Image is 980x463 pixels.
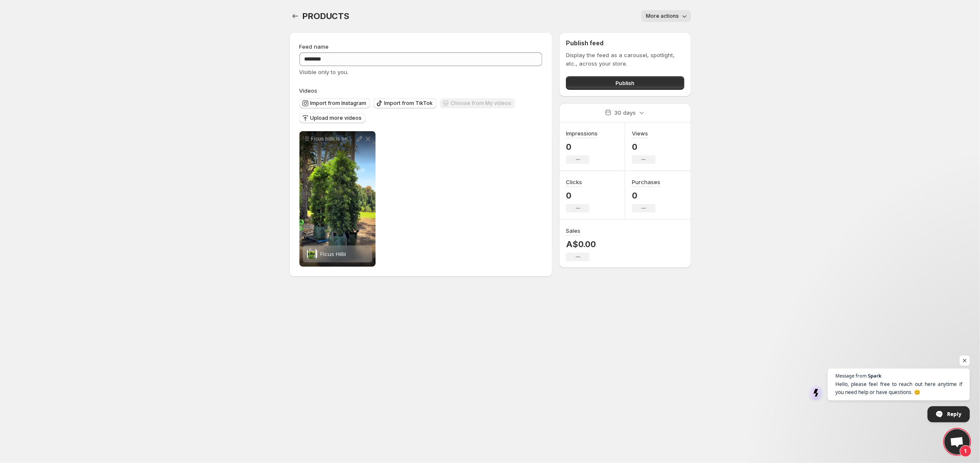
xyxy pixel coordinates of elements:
span: More actions [646,13,679,19]
button: More actions [641,10,691,22]
span: Spark [868,373,881,378]
p: 0 [566,142,598,152]
p: A$0.00 [566,239,596,249]
button: Publish [566,76,684,90]
span: Message from [835,373,867,378]
span: 1 [960,445,972,457]
span: Import from Instagram [310,100,367,107]
span: Import from TikTok [384,100,433,107]
p: 0 [632,142,656,152]
p: 30 days [614,108,636,117]
span: Visible only to you. [299,69,349,75]
p: Display the feed as a carousel, spotlight, etc., across your store. [566,51,684,68]
span: Videos [299,87,318,94]
span: Reply [947,407,961,422]
div: Open chat [944,429,970,455]
p: Ficus hillii is one of the most reliable choices for dense evergreen screening Fast growing with ... [311,135,355,142]
h3: Purchases [632,178,660,186]
h3: Clicks [566,178,582,186]
h3: Sales [566,226,580,235]
span: Hello, please feel free to reach out here anytime if you need help or have questions. 😊 [835,380,962,396]
button: Import from TikTok [373,98,436,108]
h2: Publish feed [566,39,684,47]
span: Publish [615,79,634,87]
span: PRODUCTS [303,11,349,21]
span: Ficus Hillii [321,251,346,257]
span: Feed name [299,43,329,50]
p: 0 [632,190,660,201]
h3: Impressions [566,129,598,138]
button: Settings [289,10,301,22]
button: Upload more videos [299,113,365,123]
h3: Views [632,129,648,138]
button: Import from Instagram [299,98,370,108]
div: Ficus hillii is one of the most reliable choices for dense evergreen screening Fast growing with ... [299,131,376,267]
span: Upload more videos [310,115,362,121]
p: 0 [566,190,590,201]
